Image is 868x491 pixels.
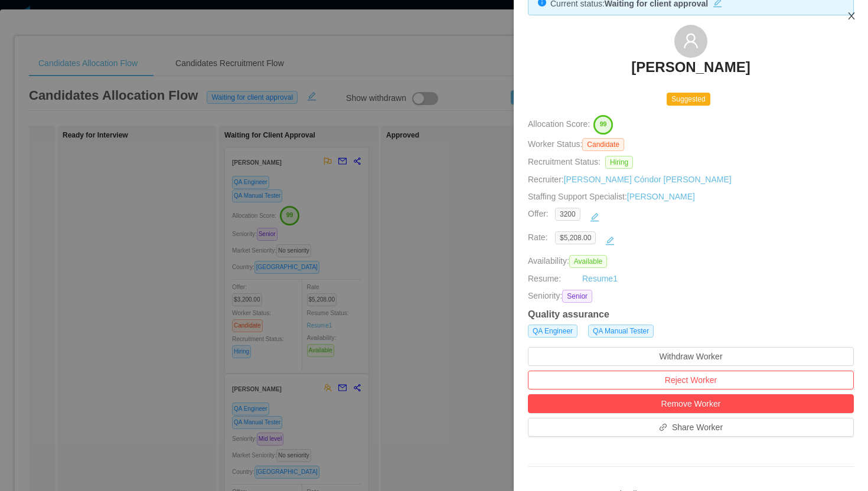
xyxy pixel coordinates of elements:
[582,273,618,285] a: Resume1
[588,325,654,338] span: QA Manual Tester
[555,208,580,221] span: 3200
[528,274,561,283] span: Resume:
[528,394,854,413] button: Remove Worker
[528,192,695,201] span: Staffing Support Specialist:
[528,256,612,266] span: Availability:
[528,157,601,166] span: Recruitment Status:
[564,175,732,184] a: [PERSON_NAME] Cóndor [PERSON_NAME]
[582,138,624,151] span: Candidate
[528,418,854,437] button: icon: linkShare Worker
[528,290,562,303] span: Seniority:
[528,139,582,149] span: Worker Status:
[555,231,596,244] span: $5,208.00
[528,120,590,129] span: Allocation Score:
[528,347,854,366] button: Withdraw Worker
[590,114,614,133] button: 99
[847,11,856,21] i: icon: close
[562,290,592,303] span: Senior
[683,32,699,49] i: icon: user
[528,371,854,389] button: Reject Worker
[605,156,633,169] span: Hiring
[528,325,577,338] span: QA Engineer
[585,208,604,227] button: icon: edit
[667,93,710,106] span: Suggested
[601,231,619,250] button: icon: edit
[528,175,732,184] span: Recruiter:
[569,255,607,268] span: Available
[631,58,750,77] h3: [PERSON_NAME]
[528,309,609,319] strong: Quality assurance
[627,192,695,201] a: [PERSON_NAME]
[631,58,750,84] a: [PERSON_NAME]
[600,121,607,128] text: 99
